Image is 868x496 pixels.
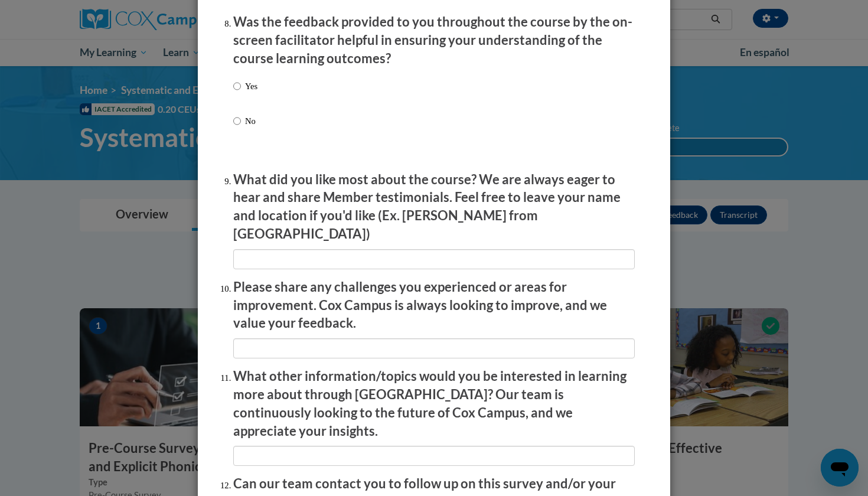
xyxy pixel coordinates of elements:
p: No [245,115,257,128]
input: Yes [233,80,241,93]
p: Yes [245,80,257,93]
p: Was the feedback provided to you throughout the course by the on-screen facilitator helpful in en... [233,13,635,67]
input: No [233,115,241,128]
p: Please share any challenges you experienced or areas for improvement. Cox Campus is always lookin... [233,278,635,332]
p: What did you like most about the course? We are always eager to hear and share Member testimonial... [233,171,635,243]
p: What other information/topics would you be interested in learning more about through [GEOGRAPHIC_... [233,367,635,440]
